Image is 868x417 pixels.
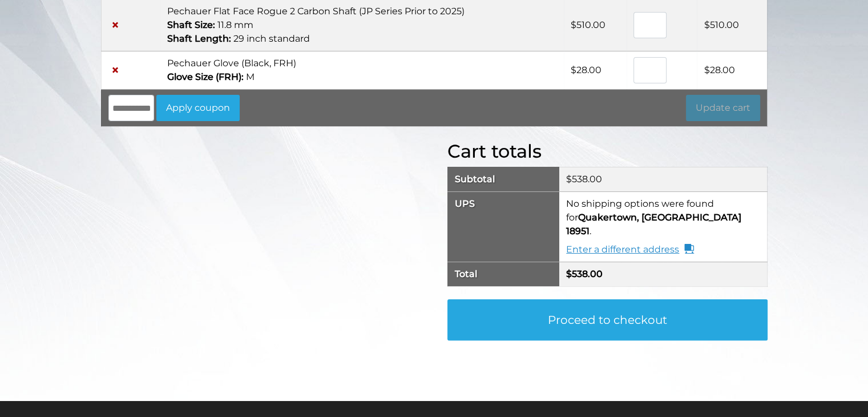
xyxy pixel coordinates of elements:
strong: Quakertown, [GEOGRAPHIC_DATA] 18951 [566,212,741,236]
bdi: 28.00 [704,65,734,75]
a: Remove Pechauer Flat Face Rogue 2 Carbon Shaft (JP Series Prior to 2025) from cart [108,18,122,32]
a: Remove Pechauer Glove (Black, FRH) from cart [108,63,122,77]
dt: Shaft Length: [167,32,231,46]
span: $ [704,19,709,30]
a: Enter a different address [566,243,694,256]
button: Update cart [686,95,760,121]
p: 11.8 mm [167,18,557,32]
span: $ [566,268,572,279]
button: Apply coupon [156,95,240,121]
th: Subtotal [447,167,559,191]
dt: Glove Size (FRH): [167,70,244,84]
bdi: 28.00 [571,65,601,75]
bdi: 510.00 [571,19,605,30]
span: $ [704,65,709,75]
h2: Cart totals [447,141,768,162]
th: Total [447,262,559,286]
input: Product quantity [633,57,667,83]
td: No shipping options were found for . [559,191,767,262]
span: $ [571,19,576,30]
span: $ [566,174,572,185]
a: Proceed to checkout [447,299,768,340]
p: 29 inch standard [167,32,557,46]
p: M [167,70,557,84]
bdi: 538.00 [566,174,602,185]
bdi: 510.00 [704,19,738,30]
th: UPS [447,191,559,262]
input: Product quantity [633,12,667,38]
bdi: 538.00 [566,268,603,279]
td: Pechauer Glove (Black, FRH) [160,51,564,89]
dt: Shaft Size: [167,18,215,32]
span: $ [571,65,576,75]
